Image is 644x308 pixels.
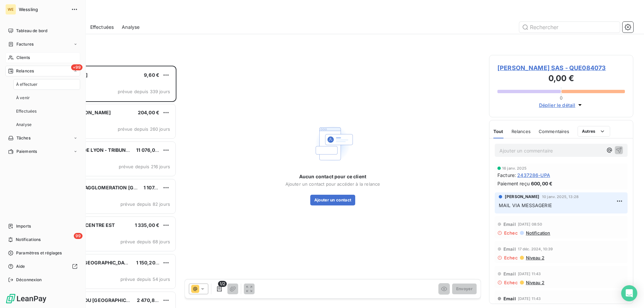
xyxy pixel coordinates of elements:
span: prévue depuis 216 jours [119,164,170,169]
span: Imports [16,223,31,229]
span: [PERSON_NAME] [505,194,539,200]
span: MAIL VIA MESSAGERIE [499,202,552,208]
img: Empty state [311,122,354,165]
span: 10 janv. 2025, 13:28 [542,195,579,199]
span: Relances [16,68,34,74]
span: À effectuer [16,81,38,87]
span: Effectuées [90,24,114,30]
span: [PERSON_NAME] SAS - QUE084073 [497,63,625,72]
span: [DATE] 11:43 [518,297,541,301]
span: Tout [493,129,503,134]
span: Ajouter un contact pour accéder à la relance [285,181,380,187]
span: 0 [560,95,562,101]
span: [DATE] 08:50 [518,222,542,226]
span: Aide [16,263,25,269]
span: Déconnexion [16,277,42,283]
span: 2 470,80 € [137,297,162,303]
span: Notification [525,230,550,236]
span: 1/2 [218,281,227,287]
div: Open Intercom Messenger [621,285,637,301]
div: grid [32,66,176,308]
span: [DATE] 11:43 [518,272,541,276]
span: Tableau de bord [16,28,47,34]
span: Paiement reçu [497,180,530,187]
span: COMMUNAUTE AGGLOMERATION [GEOGRAPHIC_DATA] [47,185,178,190]
button: Autres [578,126,610,137]
span: Email [503,271,516,276]
button: Envoyer [452,284,477,294]
span: prévue depuis 260 jours [118,126,170,132]
span: Analyse [16,122,32,128]
span: Wessling [19,7,67,12]
span: Echec [504,280,518,285]
span: 600,00 € [531,180,552,187]
span: 9,60 € [144,72,159,78]
span: Email [503,296,516,301]
span: Relances [512,129,531,134]
span: Commentaires [539,129,570,134]
span: Niveau 2 [525,280,544,285]
span: 99 [74,233,83,239]
span: prévue depuis 68 jours [120,239,170,244]
span: Niveau 2 [525,255,544,260]
span: 1 335,00 € [135,222,160,228]
span: 2437286-UPA [517,172,550,179]
span: Echec [504,230,518,236]
span: Clients [16,55,30,61]
span: Echec [504,255,518,260]
input: Rechercher [519,22,620,33]
span: Factures [16,41,34,47]
img: Logo LeanPay [5,293,47,304]
span: prévue depuis 82 jours [120,201,170,207]
span: 11 076,00 € [136,147,163,153]
span: Effectuées [16,108,37,114]
span: Paiements [16,148,37,155]
span: COMMUNE DE [GEOGRAPHIC_DATA] [47,260,132,265]
span: Email [503,246,516,252]
span: 204,00 € [138,110,159,115]
span: Aucun contact pour ce client [299,173,366,180]
span: prévue depuis 54 jours [120,276,170,282]
span: Facture : [497,172,516,179]
span: Notifications [16,237,41,243]
span: +99 [71,64,83,70]
span: Analyse [122,24,140,30]
span: prévue depuis 339 jours [118,89,170,94]
button: Ajouter un contact [310,195,356,205]
button: Déplier le détail [537,101,586,109]
a: Aide [5,261,80,272]
div: WE [5,4,16,15]
span: À venir [16,95,30,101]
span: 1 150,20 € [136,260,160,265]
span: Paramètres et réglages [16,250,62,256]
span: DEPARTEMENT DU [GEOGRAPHIC_DATA] [47,297,142,303]
span: 1 107,60 € [144,185,166,190]
h3: 0,00 € [497,72,625,86]
span: Email [503,222,516,227]
span: Déplier le détail [539,102,576,109]
span: 17 déc. 2024, 10:39 [518,247,553,251]
span: COUR D'APPEL DE LYON - TRIBUNAL JUD [47,147,143,153]
span: 16 janv. 2025 [502,166,527,170]
span: Tâches [16,135,31,141]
